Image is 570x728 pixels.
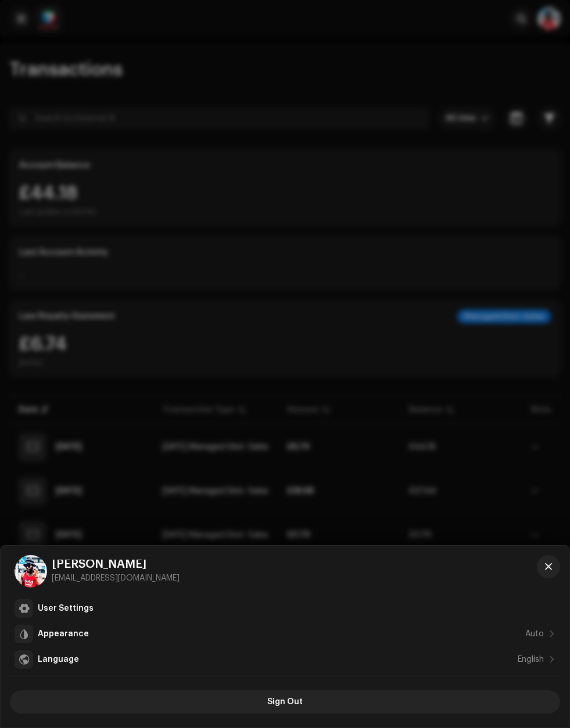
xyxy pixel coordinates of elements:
span: Sign Out [267,690,303,713]
div: User Settings [38,604,94,613]
div: [PERSON_NAME] [52,560,180,569]
button: Sign Out [10,690,560,713]
div: English [518,655,544,664]
re-m-nav-item: Language [10,648,560,671]
re-m-nav-item: Appearance [10,622,560,646]
div: Auto [525,629,544,639]
img: 3e5bdca9-e4d4-427f-b1fb-4c90d3db3872 [15,555,47,588]
div: Language [38,655,79,664]
re-m-nav-item: User Settings [10,597,560,620]
div: Appearance [38,629,89,639]
div: [EMAIL_ADDRESS][DOMAIN_NAME] [52,574,180,583]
